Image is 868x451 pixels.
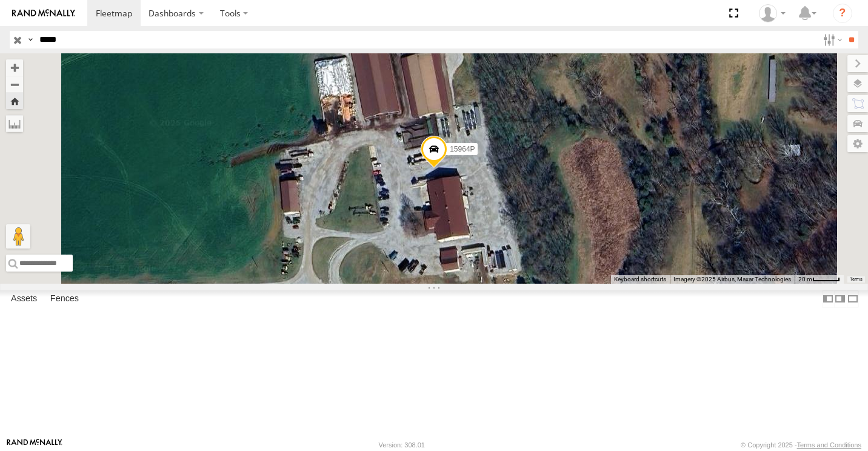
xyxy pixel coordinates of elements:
[6,224,30,249] button: Drag Pegman onto the map to open Street View
[798,276,812,282] span: 20 m
[25,31,35,48] label: Search Query
[6,115,23,132] label: Measure
[755,4,790,22] div: Paul Withrow
[741,441,861,449] div: © Copyright 2025 -
[6,76,23,93] button: Zoom out
[850,277,863,282] a: Terms (opens in new tab)
[6,93,23,109] button: Zoom Home
[673,276,791,282] span: Imagery ©2025 Airbus, Maxar Technologies
[818,31,844,48] label: Search Filter Options
[5,290,43,307] label: Assets
[12,9,75,18] img: rand-logo.svg
[834,290,846,308] label: Dock Summary Table to the Right
[847,290,859,308] label: Hide Summary Table
[44,290,85,307] label: Fences
[797,441,861,449] a: Terms and Conditions
[379,441,425,449] div: Version: 308.01
[614,275,666,284] button: Keyboard shortcuts
[847,135,868,152] label: Map Settings
[7,439,62,451] a: Visit our Website
[822,290,834,308] label: Dock Summary Table to the Left
[833,4,852,23] i: ?
[450,145,475,153] span: 15964P
[795,275,844,284] button: Map Scale: 20 m per 42 pixels
[6,59,23,76] button: Zoom in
